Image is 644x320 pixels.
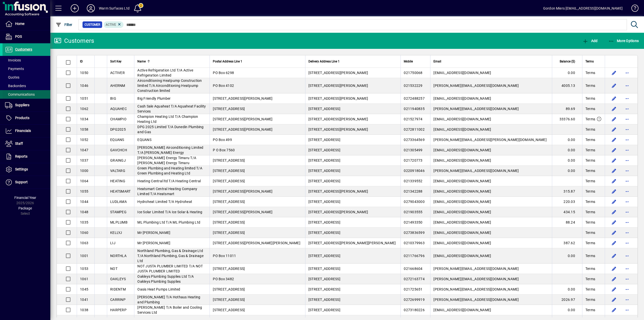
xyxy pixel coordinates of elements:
button: Edit [610,82,618,90]
span: Terms [585,168,595,173]
span: [STREET_ADDRESS] [308,158,340,162]
button: Edit [610,265,618,273]
button: Edit [610,208,618,216]
button: More options [623,198,631,206]
button: Add [67,4,83,13]
span: [STREET_ADDRESS][PERSON_NAME] [308,117,368,121]
span: EQUANS [110,138,124,142]
span: [STREET_ADDRESS][PERSON_NAME] [308,84,368,88]
button: Edit [610,187,618,195]
span: Terms [585,137,595,142]
span: GAVCHCH [110,148,127,152]
span: 1037 [80,158,88,162]
span: Mr [PERSON_NAME] [137,241,170,245]
span: Champion Heating Ltd T/A Champion Heating Ltd [137,115,198,124]
span: 0272163774 [404,277,425,281]
span: [STREET_ADDRESS] [308,179,340,183]
div: Warm Surfaces Ltd [99,4,130,12]
span: 021725651 [404,287,422,291]
span: Package [18,206,32,210]
span: LIJ [110,241,115,245]
td: 0.00 [552,155,582,166]
span: [PERSON_NAME][EMAIL_ADDRESS][DOMAIN_NAME] [433,298,519,302]
div: Gordon Miers [EMAIL_ADDRESS][DOMAIN_NAME] [543,4,623,12]
span: Reports [15,154,27,158]
span: MLPLUMB [110,220,128,224]
span: Name [137,59,146,64]
span: Active [106,23,116,26]
span: [STREET_ADDRESS] [308,277,340,281]
button: More options [623,167,631,175]
span: [STREET_ADDRESS][PERSON_NAME] [308,210,368,214]
mat-chip: Activation Status: Active [104,21,124,28]
td: 387.62 [552,238,582,248]
span: [EMAIL_ADDRESS][DOMAIN_NAME] [433,231,491,235]
span: Hydroheat Limited T/A Hydroheat [137,200,192,204]
button: More options [623,94,631,102]
span: [PERSON_NAME][EMAIL_ADDRESS][DOMAIN_NAME] [433,267,519,271]
td: 220.03 [552,197,582,207]
button: Edit [610,69,618,77]
span: [STREET_ADDRESS][PERSON_NAME] [308,96,368,100]
span: [EMAIL_ADDRESS][DOMAIN_NAME] [433,158,491,162]
span: [PERSON_NAME] Energy Timaru T/A [PERSON_NAME] Energy Timaru [137,156,196,165]
span: [EMAIL_ADDRESS][DOMAIN_NAME] [433,96,491,100]
span: Terms [585,240,595,245]
span: [STREET_ADDRESS][PERSON_NAME] [308,189,368,193]
button: More options [623,187,631,195]
button: Edit [610,306,618,314]
span: [STREET_ADDRESS] [213,220,245,224]
span: Payments [5,67,24,71]
span: ID [80,59,83,64]
span: [STREET_ADDRESS][PERSON_NAME] [213,189,272,193]
span: 021339552 [404,179,422,183]
div: Balance ($) [555,59,580,64]
span: 021532229 [404,84,422,88]
span: Invoices [5,58,21,62]
span: Ice Solar Limited T/A Ice Solar & Heating [137,210,202,214]
a: Products [3,112,50,124]
span: [PERSON_NAME][EMAIL_ADDRESS][DOMAIN_NAME] [433,84,519,88]
button: Profile [83,4,99,13]
div: Email [433,59,549,64]
span: 1047 [80,148,88,152]
span: [EMAIL_ADDRESS][DOMAIN_NAME] [433,210,491,214]
span: [EMAIL_ADDRESS][DOMAIN_NAME] [433,241,491,245]
span: PO Box 4102 [213,84,234,88]
span: [STREET_ADDRESS][PERSON_NAME] [213,96,272,100]
span: Terms [585,266,595,271]
div: Customers [54,37,94,45]
span: BIG [110,96,116,100]
span: Terms [585,253,595,258]
span: Staff [15,141,23,146]
span: 0211940835 [404,107,425,111]
span: Terms [585,59,594,64]
td: 89.69 [552,104,582,114]
button: More options [623,125,631,133]
button: Edit [610,146,618,154]
span: 0272811002 [404,127,425,131]
span: PO Box 11011 [213,254,236,258]
span: [EMAIL_ADDRESS][DOMAIN_NAME] [433,71,491,75]
span: Terms [585,189,595,194]
button: More options [623,306,631,314]
button: Edit [610,218,618,226]
span: Backorders [5,84,26,88]
span: 1062 [80,107,88,111]
td: 434.15 [552,207,582,217]
span: 0273364569 [404,138,425,142]
span: [STREET_ADDRESS][PERSON_NAME][PERSON_NAME] [213,241,300,245]
span: [STREET_ADDRESS][PERSON_NAME][PERSON_NAME] [308,241,396,245]
span: AQUAHEC [110,107,127,111]
span: ML Plumbing Ltd T/A ML Plumbing Ltd [137,220,200,224]
span: Mobile [404,59,413,64]
button: More options [623,156,631,164]
span: More Options [608,39,639,43]
button: Edit [610,285,618,293]
td: 2026.97 [552,295,582,305]
span: 1058 [80,127,88,131]
span: Terms [585,83,595,88]
span: CARRINP [110,298,126,302]
span: 021305499 [404,148,422,152]
button: Filter [54,20,74,29]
